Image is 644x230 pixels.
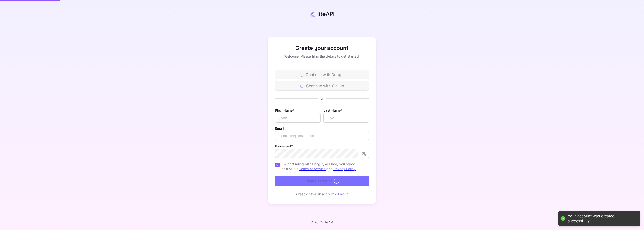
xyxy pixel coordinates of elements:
[333,167,356,171] a: Privacy Policy.
[282,161,365,171] span: By continuing with Google, or Email, you agree to liteAPI's and
[275,70,369,79] div: Continue with Google
[568,214,636,223] div: Your account was created successfully
[338,192,348,196] a: Log in
[299,167,326,171] a: Terms of Service
[296,192,337,197] p: Already have an account?
[275,81,369,91] div: Continue with GitHub
[323,113,369,123] input: Doe
[275,126,285,130] label: Email
[275,108,294,112] label: First Name
[323,108,342,112] label: Last Name
[275,131,369,140] input: johndoe@gmail.com
[275,144,293,148] label: Password
[275,54,369,59] div: Welcome! Please fill in the details to get started.
[360,150,368,158] button: toggle password visibility
[310,220,334,224] p: © 2025 liteAPI
[310,11,334,17] img: liteapi
[275,113,321,123] input: John
[275,44,369,52] div: Create your account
